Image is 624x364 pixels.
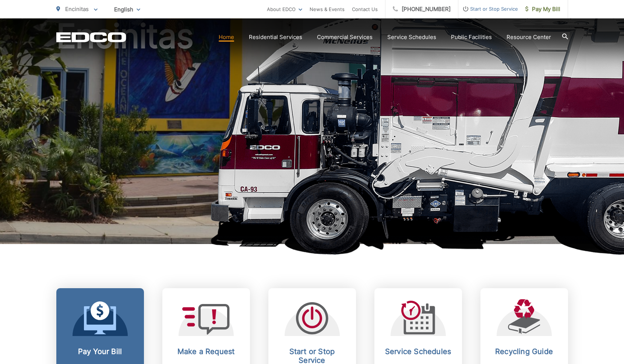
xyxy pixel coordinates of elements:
[219,33,234,42] a: Home
[352,5,378,14] a: Contact Us
[56,32,126,42] a: EDCD logo. Return to the homepage.
[65,6,89,13] span: Encinitas
[109,3,146,16] span: English
[249,33,302,42] a: Residential Services
[387,33,436,42] a: Service Schedules
[451,33,492,42] a: Public Facilities
[56,18,568,251] h1: Encinitas
[525,5,560,14] span: Pay My Bill
[507,33,551,42] a: Resource Center
[170,347,243,356] h2: Make a Request
[64,347,137,356] h2: Pay Your Bill
[488,347,561,356] h2: Recycling Guide
[310,5,345,14] a: News & Events
[317,33,373,42] a: Commercial Services
[267,5,302,14] a: About EDCO
[382,347,455,356] h2: Service Schedules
